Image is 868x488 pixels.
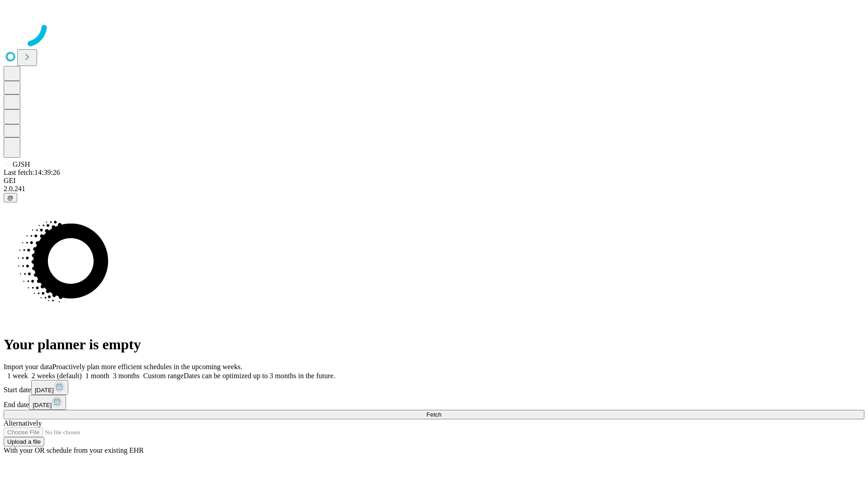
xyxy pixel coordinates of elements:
[184,372,335,380] span: Dates can be optimized up to 3 months in the future.
[33,402,52,408] span: [DATE]
[13,160,30,168] span: GJSH
[426,411,441,418] span: Fetch
[4,177,864,185] div: GEI
[4,395,864,410] div: End date
[4,419,42,427] span: Alternatively
[4,446,144,454] span: With your OR schedule from your existing EHR
[4,363,52,371] span: Import your data
[143,372,184,380] span: Custom range
[29,395,66,410] button: [DATE]
[32,372,82,380] span: 2 weeks (default)
[4,185,864,193] div: 2.0.241
[4,193,17,202] button: @
[31,380,68,395] button: [DATE]
[4,336,864,353] h1: Your planner is empty
[4,410,864,419] button: Fetch
[4,380,864,395] div: Start date
[4,169,60,176] span: Last fetch: 14:39:26
[85,372,109,380] span: 1 month
[7,372,28,380] span: 1 week
[52,363,242,371] span: Proactively plan more efficient schedules in the upcoming weeks.
[7,194,14,201] span: @
[4,437,44,446] button: Upload a file
[35,387,54,394] span: [DATE]
[113,372,140,380] span: 3 months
